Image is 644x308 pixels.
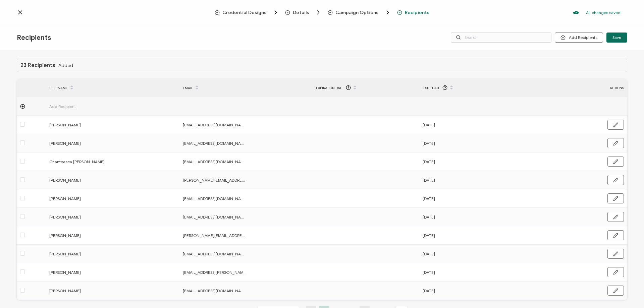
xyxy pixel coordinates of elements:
[183,268,247,276] span: [EMAIL_ADDRESS][PERSON_NAME][DOMAIN_NAME]
[610,276,644,308] iframe: Chat Widget
[423,232,435,239] span: [DATE]
[49,195,113,202] span: [PERSON_NAME]
[423,250,435,258] span: [DATE]
[285,9,322,16] span: Details
[58,63,73,68] span: Added
[423,84,440,92] span: Issue Date
[316,84,343,92] span: Expiration Date
[49,121,113,129] span: [PERSON_NAME]
[20,62,55,68] h1: 23 Recipients
[49,176,113,184] span: [PERSON_NAME]
[451,33,551,43] input: Search
[423,287,435,295] span: [DATE]
[183,250,247,258] span: [EMAIL_ADDRESS][DOMAIN_NAME]
[49,268,113,276] span: [PERSON_NAME]
[555,33,603,43] button: Add Recipients
[49,287,113,295] span: [PERSON_NAME]
[423,268,435,276] span: [DATE]
[606,33,627,43] button: Save
[335,10,378,15] span: Campaign Options
[222,10,266,15] span: Credential Designs
[183,158,247,166] span: [EMAIL_ADDRESS][DOMAIN_NAME]
[586,10,621,15] p: All changes saved
[405,10,429,15] span: Recipients
[46,82,179,94] div: FULL NAME
[49,158,113,166] span: Chanteasea [PERSON_NAME]
[328,9,391,16] span: Campaign Options
[423,213,435,221] span: [DATE]
[183,139,247,147] span: [EMAIL_ADDRESS][DOMAIN_NAME]
[397,10,429,15] span: Recipients
[183,121,247,129] span: [EMAIL_ADDRESS][DOMAIN_NAME]
[183,232,247,239] span: [PERSON_NAME][EMAIL_ADDRESS][PERSON_NAME][DOMAIN_NAME]
[183,195,247,202] span: [EMAIL_ADDRESS][DOMAIN_NAME]
[183,176,247,184] span: [PERSON_NAME][EMAIL_ADDRESS][PERSON_NAME][DOMAIN_NAME]
[183,287,247,295] span: [EMAIL_ADDRESS][DOMAIN_NAME]
[423,121,435,129] span: [DATE]
[179,82,313,94] div: EMAIL
[49,232,113,239] span: [PERSON_NAME]
[49,250,113,258] span: [PERSON_NAME]
[49,139,113,147] span: [PERSON_NAME]
[293,10,309,15] span: Details
[49,103,113,110] span: Add Recipient
[563,84,627,92] div: ACTIONS
[423,195,435,202] span: [DATE]
[612,36,621,40] span: Save
[423,139,435,147] span: [DATE]
[215,9,279,16] span: Credential Designs
[423,176,435,184] span: [DATE]
[49,213,113,221] span: [PERSON_NAME]
[215,9,429,16] div: Breadcrumb
[17,34,51,42] span: Recipients
[423,158,435,166] span: [DATE]
[183,213,247,221] span: [EMAIL_ADDRESS][DOMAIN_NAME]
